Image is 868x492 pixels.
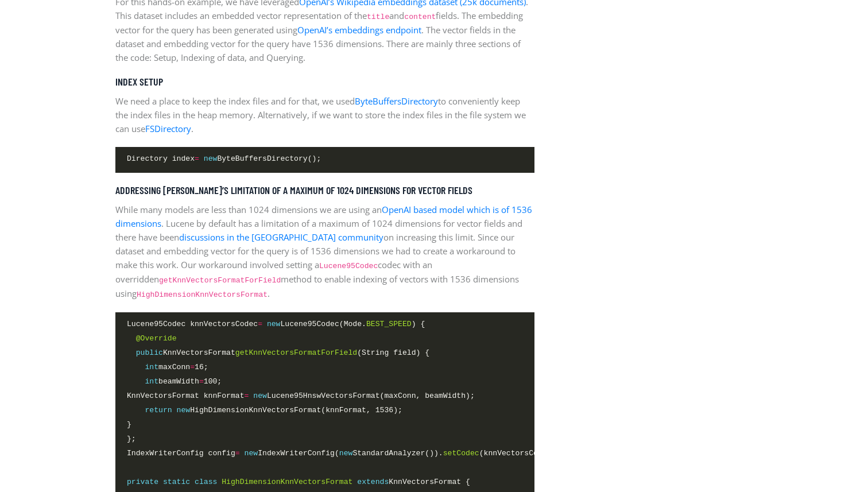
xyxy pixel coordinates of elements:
[127,153,321,165] span: Directory index ByteBuffersDirectory();
[177,406,191,414] span: new
[127,361,208,373] span: maxConn 16;
[136,348,163,357] span: public
[204,154,218,163] span: new
[267,320,281,328] span: new
[127,433,136,445] span: };
[163,478,190,486] span: static
[355,95,438,107] a: ByteBuffersDirectory
[258,320,262,328] span: =
[127,318,425,330] span: Lucene95Codec knnVectorsCodec Lucene95Codec(Mode. ) {
[137,290,268,299] code: HighDimensionKnnVectorsFormat
[145,377,158,386] span: int
[253,392,267,400] span: new
[357,478,389,486] span: extends
[127,447,560,459] span: IndexWriterConfig config IndexWriterConfig( StandardAnalyzer()). (knnVectorsCodec);
[145,123,191,134] a: FSDirectory
[195,154,199,163] span: =
[339,449,353,458] span: new
[115,184,534,197] h5: Addressing [PERSON_NAME]’s limitation of a maximum of 1024 dimensions for vector fields
[235,449,240,458] span: =
[297,24,421,36] a: OpenAI’s embeddings endpoint
[136,334,177,343] span: @Override
[145,406,172,414] span: return
[159,276,281,285] code: getKnnVectorsFormatForField
[127,375,222,388] span: beamWidth 100;
[127,390,475,402] span: KnnVectorsFormat knnFormat Lucene95HnswVectorsFormat(maxConn, beamWidth);
[245,449,258,458] span: new
[245,392,249,400] span: =
[222,478,352,486] span: HighDimensionKnnVectorsFormat
[404,13,436,21] code: content
[115,203,534,301] p: While many models are less than 1024 dimensions we are using an . Lucene by default has a limitat...
[190,363,195,371] span: =
[115,76,534,88] h5: Index Setup
[199,377,204,386] span: =
[319,262,378,270] code: Lucene95Codec
[115,94,534,135] p: We need a place to keep the index files and for that, we used to conveniently keep the index file...
[127,347,429,359] span: KnnVectorsFormat (String field) {
[127,478,158,486] span: private
[235,348,357,357] span: getKnnVectorsFormatForField
[443,449,479,458] span: setCodec
[195,478,217,486] span: class
[366,320,412,328] span: BEST_SPEED
[127,404,402,416] span: HighDimensionKnnVectorsFormat(knnFormat, 1536);
[127,476,470,488] span: KnnVectorsFormat {
[179,231,383,243] a: discussions in the [GEOGRAPHIC_DATA] community
[367,13,389,21] code: title
[115,204,532,229] a: OpenAI based model which is of 1536 dimensions
[145,363,158,371] span: int
[127,419,131,431] span: }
